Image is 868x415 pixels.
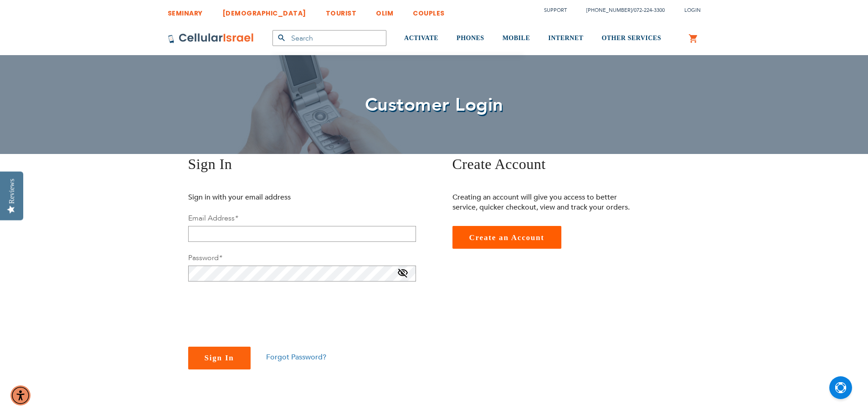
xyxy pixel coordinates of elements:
[452,156,546,172] span: Create Account
[503,21,530,56] a: MOBILE
[376,2,393,19] a: OLIM
[452,226,561,249] a: Create an Account
[503,35,530,41] span: MOBILE
[404,21,438,56] a: ACTIVATE
[168,33,254,44] img: Cellular Israel Logo
[188,347,251,369] button: Sign In
[8,179,16,204] div: Reviews
[188,192,373,202] p: Sign in with your email address
[188,253,222,263] label: Password
[222,2,306,19] a: [DEMOGRAPHIC_DATA]
[457,35,484,41] span: PHONES
[188,156,232,172] span: Sign In
[326,2,357,19] a: TOURIST
[469,233,544,242] span: Create an Account
[404,35,438,41] span: ACTIVATE
[634,7,665,14] a: 072-224-3300
[452,192,637,212] p: Creating an account will give you access to better service, quicker checkout, view and track your...
[272,30,386,46] input: Search
[10,385,31,405] div: Accessibility Menu
[188,226,416,242] input: Email
[168,2,203,19] a: SEMINARY
[266,352,326,362] a: Forgot Password?
[577,4,665,17] li: /
[365,92,503,118] span: Customer Login
[548,21,583,56] a: INTERNET
[205,354,234,362] span: Sign In
[684,7,701,14] span: Login
[601,21,661,56] a: OTHER SERVICES
[586,7,632,14] a: [PHONE_NUMBER]
[544,7,567,14] a: Support
[188,292,327,328] iframe: reCAPTCHA
[548,35,583,41] span: INTERNET
[601,35,661,41] span: OTHER SERVICES
[413,2,445,19] a: COUPLES
[188,213,238,223] label: Email Address
[457,21,484,56] a: PHONES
